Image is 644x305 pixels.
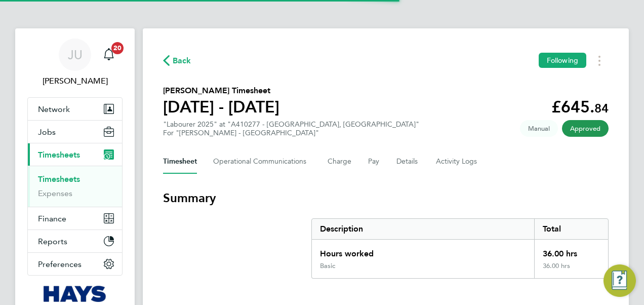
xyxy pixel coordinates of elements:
div: 36.00 hrs [534,262,608,278]
span: Jobs [38,127,56,137]
span: Preferences [38,259,82,269]
button: Timesheets Menu [590,53,609,68]
span: Timesheets [38,150,80,160]
span: Back [173,55,191,67]
a: 20 [99,39,119,71]
span: This timesheet was manually created. [520,120,558,137]
span: 20 [111,42,124,54]
a: Expenses [38,188,72,198]
button: Timesheets [28,143,122,166]
button: Charge [328,149,352,174]
div: Summary [311,218,609,279]
button: Details [396,149,420,174]
div: Hours worked [312,240,534,262]
div: Timesheets [28,166,122,207]
button: Jobs [28,121,122,143]
span: Reports [38,237,67,246]
button: Reports [28,230,122,252]
h2: [PERSON_NAME] Timesheet [163,85,279,97]
button: Finance [28,207,122,230]
h3: Summary [163,190,609,206]
div: Total [534,219,608,239]
app-decimal: £645. [551,97,609,117]
div: 36.00 hrs [534,240,608,262]
button: Engage Resource Center [603,264,636,297]
span: JU [68,48,83,61]
span: 84 [594,101,609,116]
div: "Labourer 2025" at "A410277 - [GEOGRAPHIC_DATA], [GEOGRAPHIC_DATA]" [163,120,419,137]
button: Timesheet [163,149,197,174]
h1: [DATE] - [DATE] [163,97,279,117]
a: JU[PERSON_NAME] [27,39,123,87]
button: Network [28,98,122,120]
button: Preferences [28,253,122,275]
span: Jake Underwood [27,75,123,87]
div: Basic [320,262,335,270]
button: Back [163,54,191,67]
a: Timesheets [38,174,80,184]
span: Following [547,56,578,65]
button: Operational Communications [213,149,311,174]
div: For "[PERSON_NAME] - [GEOGRAPHIC_DATA]" [163,129,419,137]
span: Finance [38,214,66,223]
button: Pay [368,149,380,174]
span: Network [38,104,70,114]
button: Following [539,53,586,68]
a: Go to home page [27,286,123,302]
img: hays-logo-retina.png [44,286,107,302]
div: Description [312,219,534,239]
span: This timesheet has been approved. [562,120,609,137]
button: Activity Logs [436,149,478,174]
